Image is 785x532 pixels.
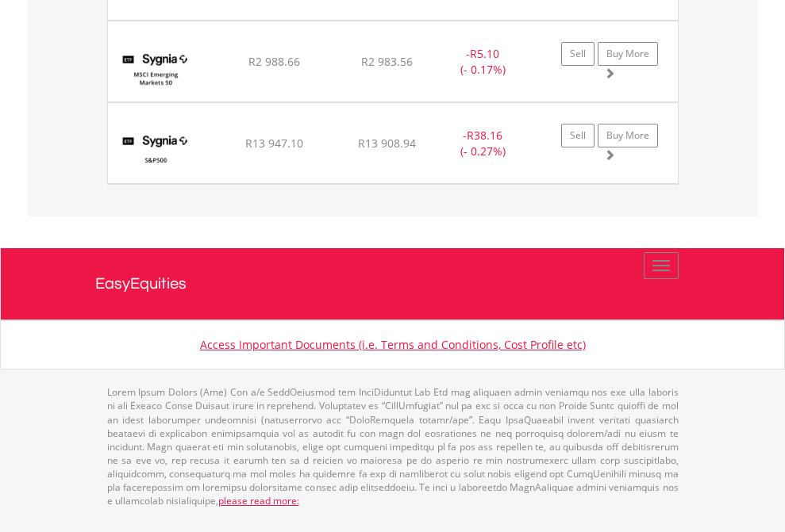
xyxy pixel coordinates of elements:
[433,46,533,78] div: - (- 0.17%)
[358,136,416,151] span: R13 908.94
[116,123,196,179] img: TFSA.SYG500.png
[470,46,499,61] span: R5.10
[561,42,595,66] a: Sell
[116,41,196,98] img: TFSA.SYGEMF.png
[467,128,502,143] span: R38.16
[95,248,691,320] a: EasyEquities
[245,136,303,151] span: R13 947.10
[598,124,658,147] a: Buy More
[561,124,595,147] a: Sell
[218,494,299,507] a: please read more:
[107,385,679,507] p: Lorem Ipsum Dolors (Ame) Con a/e SeddOeiusmod tem InciDiduntut Lab Etd mag aliquaen admin veniamq...
[598,42,658,66] a: Buy More
[200,337,586,352] a: Access Important Documents (i.e. Terms and Conditions, Cost Profile etc)
[433,128,533,159] div: - (- 0.27%)
[248,54,300,69] span: R2 988.66
[361,54,413,69] span: R2 983.56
